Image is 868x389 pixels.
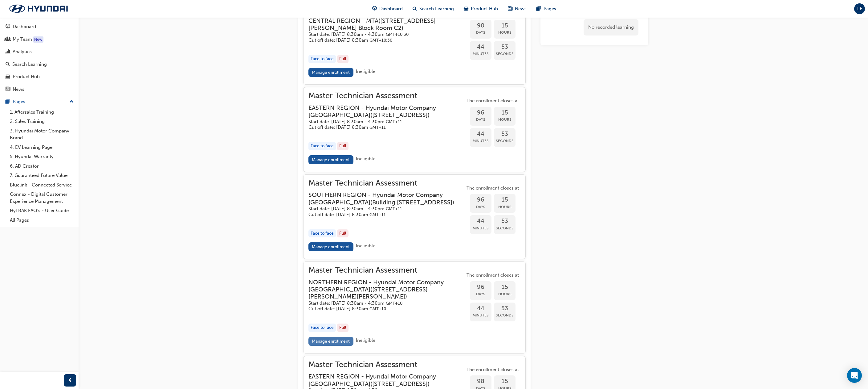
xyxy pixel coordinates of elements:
[369,125,386,130] span: Australian Eastern Daylight Time GMT+11
[308,68,353,77] a: Manage enrollment
[7,171,76,180] a: 7. Guaranteed Future Value
[508,5,512,13] span: news-icon
[413,5,417,13] span: search-icon
[308,191,455,206] h3: SOUTHERN REGION - Hyundai Motor Company [GEOGRAPHIC_DATA] ( Building [STREET_ADDRESS] )
[386,301,402,306] span: Australian Eastern Standard Time GMT+10
[386,119,402,124] span: Australian Eastern Daylight Time GMT+11
[494,225,516,232] span: Seconds
[494,116,516,123] span: Hours
[494,22,516,29] span: 15
[471,5,498,12] span: Product Hub
[2,96,76,107] button: Pages
[847,368,862,383] div: Open Intercom Messenger
[369,38,392,43] span: Australian Central Daylight Time GMT+10:30
[369,306,386,312] span: Australian Eastern Standard Time GMT+10
[470,225,491,232] span: Minutes
[6,74,10,80] span: car-icon
[308,306,455,312] h5: Cut off date: [DATE] 8:30am
[470,305,491,312] span: 44
[7,215,76,225] a: All Pages
[13,73,40,80] div: Product Hub
[494,378,516,385] span: 15
[2,46,76,57] a: Analytics
[13,23,36,30] div: Dashboard
[7,190,76,206] a: Connex - Digital Customer Experience Management
[515,5,527,12] span: News
[465,366,520,373] span: The enrollment closes at
[2,71,76,82] a: Product Hub
[544,5,556,12] span: Pages
[470,378,491,385] span: 98
[7,152,76,161] a: 5. Hyundai Warranty
[2,59,76,70] a: Search Learning
[465,185,520,192] span: The enrollment closes at
[337,324,348,332] div: Full
[494,29,516,36] span: Hours
[2,20,76,96] button: DashboardMy TeamAnalyticsSearch LearningProduct HubNews
[408,2,459,15] a: search-iconSearch Learning
[470,22,491,29] span: 90
[470,131,491,138] span: 44
[308,242,353,251] a: Manage enrollment
[308,17,455,32] h3: CENTRAL REGION - MTA ( [STREET_ADDRESS][PERSON_NAME] Block Room C2 )
[494,284,516,291] span: 15
[308,180,465,187] span: Master Technician Assessment
[494,291,516,298] span: Hours
[356,156,375,161] span: Ineligible
[470,291,491,298] span: Days
[308,212,455,218] h5: Cut off date: [DATE] 8:30am
[308,5,520,79] button: Master Technician AssessmentCENTRAL REGION - MTA([STREET_ADDRESS][PERSON_NAME] Block Room C2)Star...
[308,142,336,150] div: Face to face
[372,5,377,13] span: guage-icon
[494,50,516,57] span: Seconds
[68,377,72,384] span: prev-icon
[494,137,516,144] span: Seconds
[2,34,76,45] a: My Team
[12,61,47,68] div: Search Learning
[308,373,455,387] h3: EASTERN REGION - Hyundai Motor Company [GEOGRAPHIC_DATA] ( [STREET_ADDRESS] )
[470,203,491,211] span: Days
[470,137,491,144] span: Minutes
[308,267,520,348] button: Master Technician AssessmentNORTHERN REGION - Hyundai Motor Company [GEOGRAPHIC_DATA]([STREET_ADD...
[470,218,491,225] span: 44
[308,361,465,368] span: Master Technician Assessment
[470,29,491,36] span: Days
[854,3,865,14] button: LF
[308,119,455,125] h5: Start date: [DATE] 8:30am - 4:30pm
[308,37,455,43] h5: Cut off date: [DATE] 8:30am
[356,337,375,343] span: Ineligible
[494,203,516,211] span: Hours
[7,161,76,171] a: 6. AD Creator
[13,86,24,93] div: News
[857,5,862,12] span: LF
[308,267,465,274] span: Master Technician Assessment
[33,36,43,43] div: Tooltip anchor
[7,206,76,215] a: HyTRAK FAQ's - User Guide
[6,62,10,67] span: search-icon
[386,32,409,37] span: Australian Central Daylight Time GMT+10:30
[308,124,455,130] h5: Cut off date: [DATE] 8:30am
[494,109,516,116] span: 15
[356,243,375,249] span: Ineligible
[386,206,402,211] span: Australian Eastern Daylight Time GMT+11
[494,218,516,225] span: 53
[308,300,455,306] h5: Start date: [DATE] 8:30am - 4:30pm
[308,31,455,37] h5: Start date: [DATE] 8:30am - 4:30pm
[69,98,74,106] span: up-icon
[532,2,561,15] a: pages-iconPages
[367,2,408,15] a: guage-iconDashboard
[7,126,76,143] a: 3. Hyundai Motor Company Brand
[308,324,336,332] div: Face to face
[536,5,541,13] span: pages-icon
[494,131,516,138] span: 53
[2,21,76,32] a: Dashboard
[308,279,455,300] h3: NORTHERN REGION - Hyundai Motor Company [GEOGRAPHIC_DATA] ( [STREET_ADDRESS][PERSON_NAME][PERSON_...
[308,337,353,346] a: Manage enrollment
[6,37,10,42] span: people-icon
[503,2,532,15] a: news-iconNews
[337,229,348,238] div: Full
[308,55,336,63] div: Face to face
[494,305,516,312] span: 53
[419,5,454,12] span: Search Learning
